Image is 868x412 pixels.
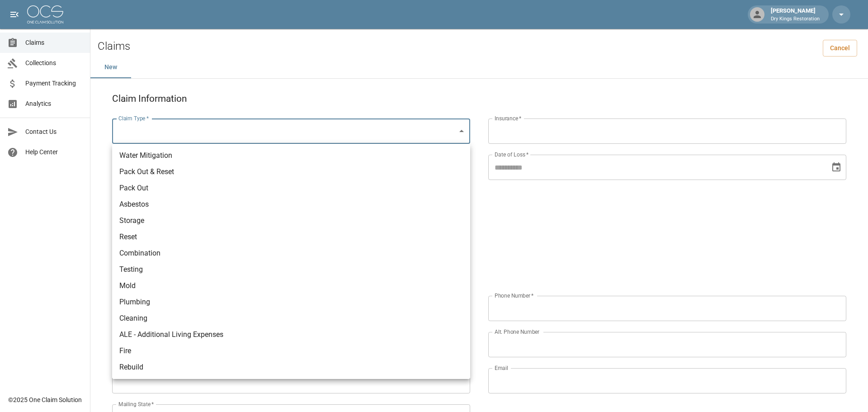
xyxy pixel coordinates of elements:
[112,180,470,196] li: Pack Out
[112,327,470,343] li: ALE - Additional Living Expenses
[112,213,470,229] li: Storage
[112,310,470,327] li: Cleaning
[112,343,470,359] li: Fire
[112,147,470,164] li: Water Mitigation
[112,245,470,261] li: Combination
[112,261,470,278] li: Testing
[112,229,470,245] li: Reset
[112,164,470,180] li: Pack Out & Reset
[112,196,470,213] li: Asbestos
[112,359,470,375] li: Rebuild
[112,278,470,294] li: Mold
[112,294,470,310] li: Plumbing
